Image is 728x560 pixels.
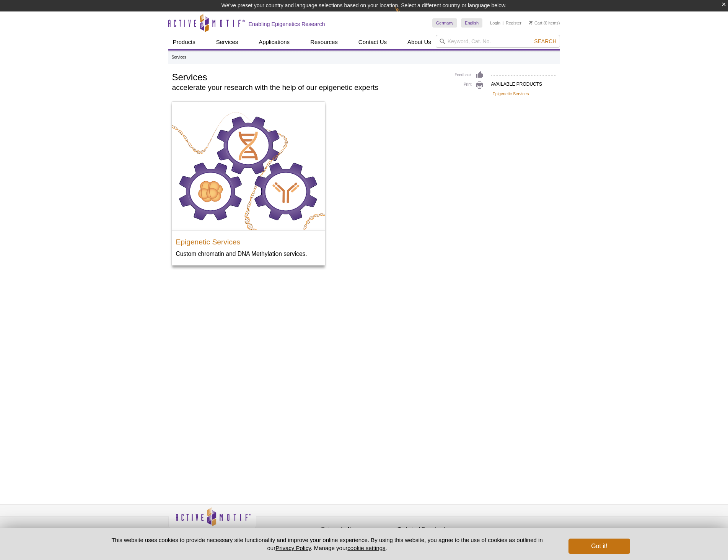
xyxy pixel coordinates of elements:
[395,6,415,24] img: Change Here
[98,536,556,552] p: This website uses cookies to provide necessary site functionality and improve your online experie...
[172,55,186,59] li: Services
[455,81,484,90] a: Print
[176,234,321,246] h3: Epigenetic Services
[529,21,533,24] img: Your Cart
[176,250,321,258] p: Custom chromatin and DNA Methylation services.
[532,38,559,45] button: Search
[455,71,484,79] a: Feedback
[306,35,342,49] a: Resources
[403,35,436,49] a: About Us
[461,18,482,28] a: English
[172,71,447,82] h1: Services
[493,90,529,97] a: Epigenetic Services
[212,35,243,49] a: Services
[491,75,556,89] h2: AVAILABLE PRODUCTS
[354,35,391,49] a: Contact Us
[474,518,532,535] table: Click to Verify - This site chose Symantec SSL for secure e-commerce and confidential communicati...
[534,38,556,44] span: Search
[529,20,542,26] a: Cart
[490,20,500,26] a: Login
[172,102,325,230] img: Active Motif End-to-end Epigenetic Services
[260,525,290,536] a: Privacy Policy
[398,526,471,532] h4: Technical Downloads
[172,84,447,91] h2: accelerate your research with the help of our epigenetic experts
[347,545,385,551] button: cookie settings
[321,526,394,532] h4: Epigenetic News
[432,18,457,28] a: Germany
[503,18,504,28] li: |
[249,21,325,28] h2: Enabling Epigenetics Research
[529,18,560,28] li: (0 items)
[275,545,311,551] a: Privacy Policy
[506,20,521,26] a: Register
[568,539,630,554] button: Got it!
[172,102,325,265] a: Active Motif End-to-end Epigenetic Services Epigenetic Services Custom chromatin and DNA Methylat...
[254,35,294,49] a: Applications
[168,35,200,49] a: Products
[168,505,256,536] img: Active Motif,
[436,35,560,48] input: Keyword, Cat. No.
